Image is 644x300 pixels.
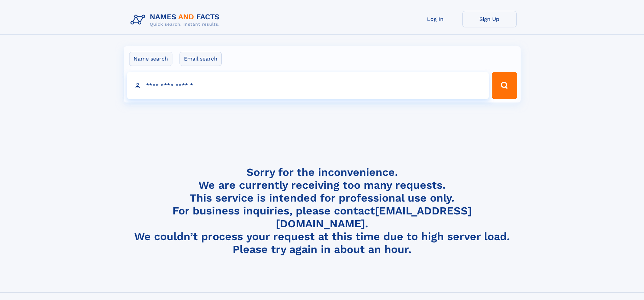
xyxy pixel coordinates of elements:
[129,52,172,66] label: Name search
[408,11,462,27] a: Log In
[492,72,517,99] button: Search Button
[127,72,489,99] input: search input
[128,11,225,29] img: Logo Names and Facts
[462,11,517,27] a: Sign Up
[180,52,222,66] label: Email search
[128,166,517,256] h4: Sorry for the inconvenience. We are currently receiving too many requests. This service is intend...
[276,204,472,230] a: [EMAIL_ADDRESS][DOMAIN_NAME]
